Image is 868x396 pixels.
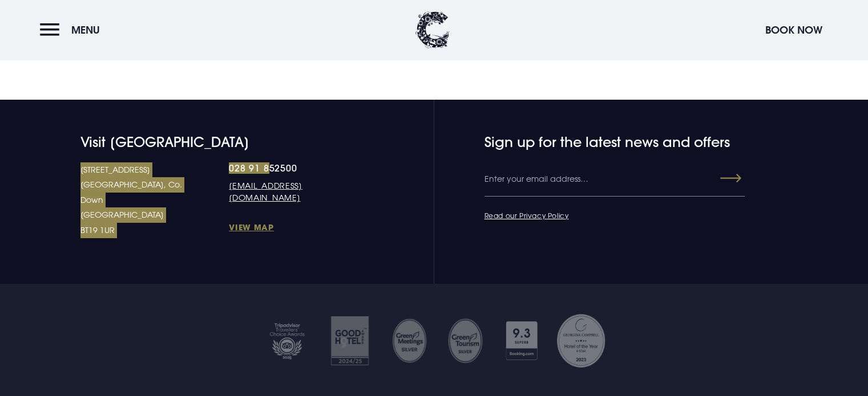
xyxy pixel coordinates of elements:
[447,318,483,364] img: GM SILVER TRANSPARENT
[40,18,106,42] button: Menu
[80,134,360,150] h4: Visit [GEOGRAPHIC_DATA]
[261,312,313,369] img: Tripadvisor travellers choice 2025
[485,134,698,150] h4: Sign up for the latest news and offers
[80,162,229,238] p: [STREET_ADDRESS] [GEOGRAPHIC_DATA], Co. Down [GEOGRAPHIC_DATA] BT19 1UR
[229,222,360,232] a: View Map
[499,312,544,369] img: Booking com 1
[391,318,427,364] img: Untitled design 35
[555,312,607,369] img: Georgina Campbell Award 2023
[229,179,360,203] a: [EMAIL_ADDRESS][DOMAIN_NAME]
[485,162,745,197] input: Enter your email address…
[415,11,450,48] img: Clandeboye Lodge
[71,23,100,36] span: Menu
[485,211,569,220] a: Read our Privacy Policy
[324,312,376,369] img: Good hotel 24 25 2
[700,168,741,189] button: Submit
[760,18,828,42] button: Book Now
[229,162,360,174] a: 028 91 852500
